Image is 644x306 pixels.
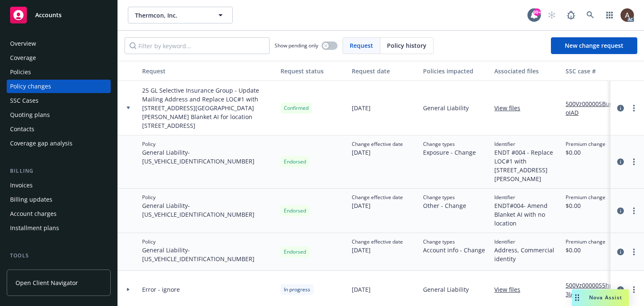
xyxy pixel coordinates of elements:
[142,148,274,166] span: General Liability - [US_VEHICLE_IDENTIFICATION_NUMBER]
[118,81,139,135] div: Toggle Row Expanded
[621,8,634,22] img: photo
[352,201,403,210] span: [DATE]
[275,42,318,49] span: Show pending only
[582,7,599,23] a: Search
[7,80,111,93] a: Policy changes
[629,285,639,295] a: more
[7,51,111,65] a: Coverage
[7,252,111,260] div: Tools
[566,140,605,148] span: Premium change
[615,103,626,113] a: circleInformation
[615,285,626,295] a: circleInformation
[566,246,605,254] span: $0.00
[562,61,625,81] button: SSC case #
[10,207,57,220] div: Account charges
[7,122,111,136] a: Contacts
[566,194,605,201] span: Premium change
[284,248,306,256] span: Endorsed
[10,193,52,206] div: Billing updates
[7,108,111,122] a: Quoting plans
[7,37,111,50] a: Overview
[7,221,111,235] a: Installment plans
[7,167,111,175] div: Billing
[7,65,111,79] a: Policies
[423,104,469,112] span: General Liability
[629,206,639,216] a: more
[10,108,50,122] div: Quoting plans
[566,281,622,298] a: 500Vz00000S5hp3IAB
[118,189,139,233] div: Toggle Row Expanded
[10,179,33,192] div: Invoices
[352,285,371,294] span: [DATE]
[566,201,605,210] span: $0.00
[572,289,582,306] div: Drag to move
[277,61,348,81] button: Request status
[589,294,622,301] span: Nova Assist
[543,7,560,23] a: Start snowing
[423,285,469,294] span: General Liability
[280,67,345,75] div: Request status
[142,285,180,294] span: Error - ignore
[352,104,371,112] span: [DATE]
[420,61,491,81] button: Policies impacted
[7,94,111,107] a: SSC Cases
[423,246,485,254] span: Account info - Change
[494,238,559,246] span: Identifier
[566,99,622,117] a: 500Vz00000SBu6oIAD
[348,61,420,81] button: Request date
[494,148,559,183] span: ENDT #004 - Replace LOC#1 with [STREET_ADDRESS][PERSON_NAME]
[615,157,626,167] a: circleInformation
[566,67,622,75] div: SSC case #
[423,201,466,210] span: Other - Change
[7,207,111,220] a: Account charges
[615,206,626,216] a: circleInformation
[16,278,78,287] span: Open Client Navigator
[615,247,626,257] a: circleInformation
[10,122,34,136] div: Contacts
[352,140,403,148] span: Change effective date
[7,137,111,150] a: Coverage gap analysis
[135,11,208,20] span: Thermcon, Inc.
[118,135,139,189] div: Toggle Row Expanded
[10,94,39,107] div: SSC Cases
[491,61,562,81] button: Associated files
[35,12,62,18] span: Accounts
[551,37,637,54] a: New change request
[494,285,527,294] a: View files
[629,247,639,257] a: more
[10,221,59,235] div: Installment plans
[142,67,274,75] div: Request
[494,104,527,112] a: View files
[142,238,274,246] span: Policy
[142,140,274,148] span: Policy
[601,7,618,23] a: Switch app
[494,194,559,201] span: Identifier
[7,3,111,27] a: Accounts
[10,80,51,93] div: Policy changes
[7,179,111,192] a: Invoices
[10,137,73,150] div: Coverage gap analysis
[352,194,403,201] span: Change effective date
[494,246,559,263] span: Address, Commercial identity
[423,140,476,148] span: Change types
[566,238,605,246] span: Premium change
[284,207,306,215] span: Endorsed
[533,8,541,16] div: 99+
[423,67,488,75] div: Policies impacted
[10,51,36,65] div: Coverage
[629,157,639,167] a: more
[572,289,629,306] button: Nova Assist
[10,37,36,50] div: Overview
[352,148,403,157] span: [DATE]
[7,193,111,206] a: Billing updates
[139,61,277,81] button: Request
[352,238,403,246] span: Change effective date
[566,148,605,157] span: $0.00
[494,140,559,148] span: Identifier
[118,233,139,271] div: Toggle Row Expanded
[423,194,466,201] span: Change types
[423,238,485,246] span: Change types
[284,286,310,293] span: In progress
[387,41,426,50] span: Policy history
[494,201,559,228] span: ENDT#004- Amend Blanket AI with no location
